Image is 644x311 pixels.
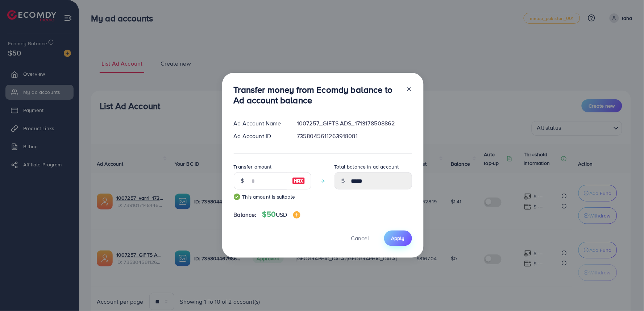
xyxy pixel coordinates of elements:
[291,132,417,140] div: 7358045611263918081
[262,210,300,219] h4: $50
[391,235,405,242] span: Apply
[335,163,399,170] label: Total balance in ad account
[234,211,257,219] span: Balance:
[342,231,378,246] button: Cancel
[234,84,400,105] h3: Transfer money from Ecomdy balance to Ad account balance
[228,132,291,140] div: Ad Account ID
[292,177,305,185] img: image
[291,119,417,128] div: 1007257_GIFTS ADS_1713178508862
[234,194,240,200] img: guide
[384,231,412,246] button: Apply
[234,193,311,200] small: This amount is suitable
[351,234,369,242] span: Cancel
[228,119,291,128] div: Ad Account Name
[234,163,272,170] label: Transfer amount
[276,211,287,219] span: USD
[293,211,300,219] img: image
